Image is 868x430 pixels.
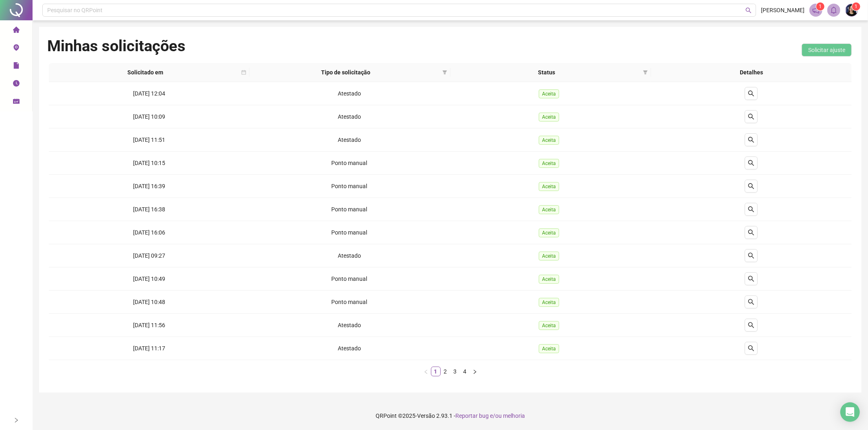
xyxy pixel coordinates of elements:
span: Ponto manual [331,229,367,236]
h1: Minhas solicitações [47,37,186,55]
span: Tipo de solicitação [253,68,439,77]
span: Reportar bug e/ou melhoria [455,413,525,419]
span: Ponto manual [331,299,367,305]
span: Aceita [539,252,559,261]
span: [DATE] 10:49 [133,276,165,282]
span: Aceita [539,205,559,214]
span: search [748,345,754,352]
span: schedule [13,94,20,111]
span: Atestado [338,252,361,259]
span: filter [441,66,449,78]
span: [DATE] 16:39 [133,183,165,189]
li: 2 [441,367,450,376]
span: Aceita [539,136,559,145]
span: Aceita [539,298,559,307]
span: Solicitar ajuste [808,46,845,54]
button: Solicitar ajuste [802,43,852,56]
span: search [746,7,752,13]
span: [DATE] 16:38 [133,206,165,213]
span: [DATE] 16:06 [133,229,165,236]
span: Aceita [539,275,559,284]
span: [DATE] 10:09 [133,113,165,120]
span: Status [454,68,640,77]
span: right [13,417,19,423]
span: search [748,113,754,120]
span: calendar [241,70,246,75]
span: Atestado [338,113,361,120]
img: 65001 [846,4,858,16]
span: clock-circle [13,76,20,93]
span: search [748,299,754,305]
span: [DATE] 11:51 [133,137,165,143]
span: Aceita [539,228,559,237]
span: search [748,276,754,282]
span: Aceita [539,159,559,168]
span: [DATE] 11:56 [133,322,165,328]
span: Atestado [338,90,361,97]
span: Aceita [539,182,559,191]
span: Solicitado em [52,68,238,77]
span: filter [643,70,648,75]
span: file [13,59,20,75]
span: Ponto manual [331,183,367,189]
span: search [748,90,754,97]
span: search [748,160,754,166]
span: filter [442,70,447,75]
span: Aceita [539,113,559,122]
span: filter [641,66,649,78]
a: 3 [451,367,460,376]
span: Ponto manual [331,206,367,213]
li: 4 [460,367,470,376]
span: [DATE] 12:04 [133,90,165,97]
a: 4 [461,367,470,376]
button: right [470,367,480,376]
li: Próxima página [470,367,480,376]
span: Ponto manual [331,276,367,282]
sup: Atualize o seu contato no menu Meus Dados [852,2,860,11]
span: [DATE] 10:48 [133,299,165,305]
span: notification [812,7,820,14]
span: Ponto manual [331,160,367,166]
div: Open Intercom Messenger [840,402,860,422]
span: bell [830,7,837,14]
span: [DATE] 09:27 [133,252,165,259]
li: Página anterior [421,367,431,376]
span: [DATE] 10:15 [133,160,165,166]
a: 1 [431,367,440,376]
th: Detalhes [651,63,852,82]
span: search [748,229,754,236]
span: home [13,23,20,39]
span: [PERSON_NAME] [761,6,805,15]
span: [DATE] 11:17 [133,345,165,352]
span: search [748,206,754,213]
span: Aceita [539,321,559,330]
sup: 1 [816,2,824,11]
span: Aceita [539,89,559,98]
span: Atestado [338,322,361,328]
span: calendar [240,66,248,78]
span: environment [13,41,20,57]
span: right [472,369,477,374]
span: Atestado [338,345,361,352]
span: Atestado [338,137,361,143]
a: 2 [441,367,450,376]
footer: QRPoint © 2025 - 2.93.1 - [33,402,868,430]
span: Versão [417,413,435,419]
span: left [424,369,429,374]
span: 1 [819,4,822,9]
span: search [748,137,754,143]
button: left [421,367,431,376]
span: 1 [855,4,858,9]
span: search [748,183,754,189]
span: search [748,252,754,259]
span: search [748,322,754,328]
span: Aceita [539,344,559,353]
